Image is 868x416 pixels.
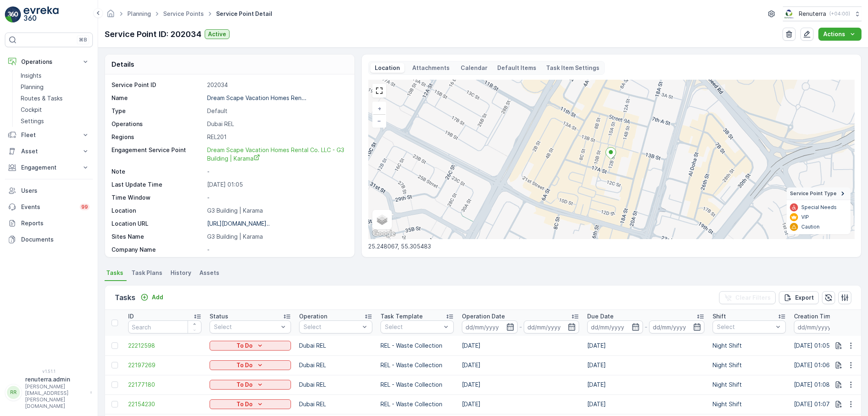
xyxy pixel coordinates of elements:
[7,386,20,399] div: RR
[112,246,204,254] p: Company Name
[21,58,77,66] p: Operations
[299,342,372,350] p: Dubai REL
[207,146,346,163] a: Dream Scape Vacation Homes Rental Co. LLC - G3 Building | Karama
[373,85,385,97] a: View Fullscreen
[583,336,708,355] td: [DATE]
[21,117,44,125] p: Settings
[112,107,204,115] p: Type
[546,64,599,72] p: Task Item Settings
[524,320,579,333] input: dd/mm/yyyy
[112,207,204,215] p: Location
[214,10,274,18] span: Service Point Detail
[112,401,118,407] div: Toggle Row Selected
[207,207,346,215] p: G3 Building | Karama
[583,375,708,394] td: [DATE]
[152,293,163,301] p: Add
[818,28,861,41] button: Actions
[497,64,536,72] p: Default Items
[106,269,123,277] span: Tasks
[801,214,809,220] p: VIP
[236,400,253,408] p: To Do
[380,312,423,320] p: Task Template
[5,369,93,374] span: v 1.51.1
[380,342,454,350] p: REL - Waste Collection
[823,30,845,38] p: Actions
[21,94,63,102] p: Routes & Tasks
[21,83,44,91] p: Planning
[112,94,204,102] p: Name
[112,168,204,176] p: Note
[21,203,75,211] p: Events
[128,312,134,320] p: ID
[5,183,93,199] a: Users
[207,168,346,176] p: -
[5,215,93,231] a: Reports
[458,355,583,375] td: [DATE]
[461,64,488,72] p: Calendar
[199,269,219,277] span: Assets
[374,64,401,72] p: Location
[112,120,204,128] p: Operations
[713,400,786,408] p: Night Shift
[208,30,226,38] p: Active
[210,360,291,370] button: To Do
[5,54,93,70] button: Operations
[587,312,614,320] p: Due Date
[21,187,90,195] p: Users
[236,361,253,369] p: To Do
[17,70,93,81] a: Insights
[115,292,136,303] p: Tasks
[385,323,441,331] p: Select
[299,361,372,369] p: Dubai REL
[5,159,93,176] button: Engagement
[801,224,820,230] p: Caution
[299,400,372,408] p: Dubai REL
[462,312,505,320] p: Operation Date
[713,312,726,320] p: Shift
[370,229,397,239] img: Google
[17,93,93,104] a: Routes & Tasks
[304,323,360,331] p: Select
[462,320,518,333] input: dd/mm/yyyy
[137,292,166,302] button: Add
[5,231,93,248] a: Documents
[583,394,708,414] td: [DATE]
[210,380,291,390] button: To Do
[207,107,346,115] p: Default
[779,291,819,304] button: Export
[783,9,796,18] img: Screenshot_2024-07-26_at_13.33.01.png
[210,341,291,351] button: To Do
[713,342,786,350] p: Night Shift
[713,361,786,369] p: Night Shift
[299,312,327,320] p: Operation
[127,10,151,17] a: Planning
[21,106,42,114] p: Cockpit
[380,400,454,408] p: REL - Waste Collection
[207,94,306,101] p: Dream Scape Vacation Homes Ren...
[207,146,346,162] span: Dream Scape Vacation Homes Rental Co. LLC - G3 Building | Karama
[128,342,201,350] a: 22212598
[163,10,204,17] a: Service Points
[373,115,385,127] a: Zoom Out
[112,381,118,388] div: Toggle Row Selected
[112,342,118,349] div: Toggle Row Selected
[21,163,77,172] p: Engagement
[128,320,201,333] input: Search
[5,375,93,409] button: RRrenuterra.admin[PERSON_NAME][EMAIL_ADDRESS][PERSON_NAME][DOMAIN_NAME]
[783,7,861,21] button: Renuterra(+04:00)
[207,246,346,254] p: -
[5,7,21,23] img: logo
[128,400,201,408] span: 22154230
[645,322,647,332] p: -
[207,133,346,141] p: REL201
[105,28,201,40] p: Service Point ID: 202034
[790,190,837,197] span: Service Point Type
[519,322,522,332] p: -
[112,362,118,368] div: Toggle Row Selected
[21,219,90,227] p: Reports
[112,220,204,228] p: Location URL
[17,115,93,127] a: Settings
[719,291,776,304] button: Clear Filters
[378,105,381,112] span: +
